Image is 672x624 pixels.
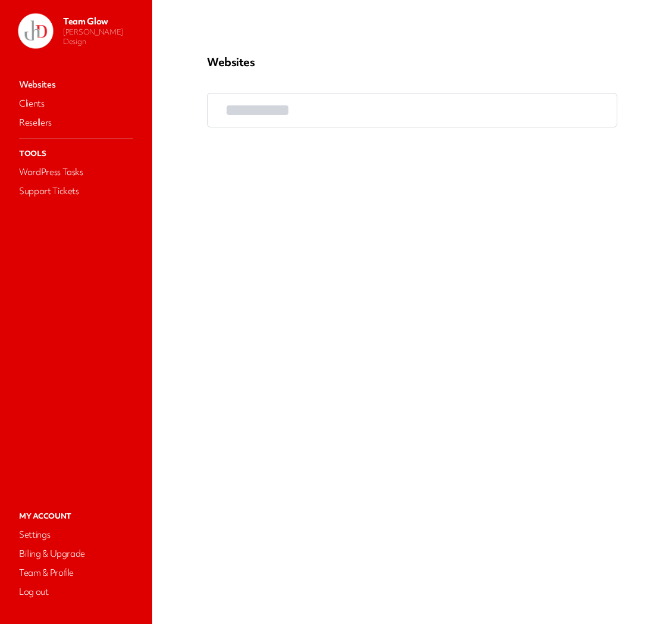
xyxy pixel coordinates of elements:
a: Team & Profile [17,564,136,581]
a: Settings [17,526,136,543]
a: Support Tickets [17,183,136,199]
a: WordPress Tasks [17,164,136,180]
p: Tools [17,146,136,161]
a: Websites [17,76,136,93]
p: Team Glow [63,15,143,27]
a: Resellers [17,114,136,131]
a: Log out [17,584,136,600]
p: Websites [207,55,617,69]
p: My Account [17,508,136,524]
a: Billing & Upgrade [17,545,136,562]
a: Clients [17,95,136,112]
p: [PERSON_NAME] Design [63,27,143,46]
